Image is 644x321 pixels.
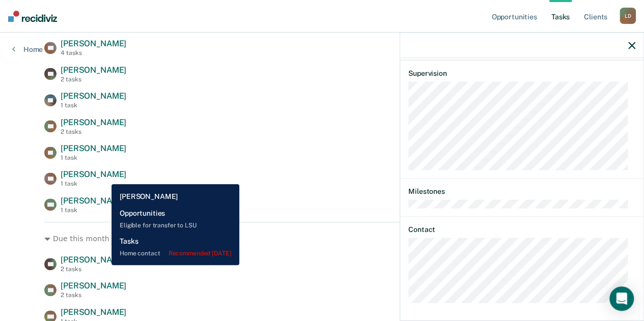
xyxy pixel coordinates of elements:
[61,154,126,161] div: 1 task
[61,143,126,153] span: [PERSON_NAME]
[12,45,43,54] a: Home
[61,281,126,290] span: [PERSON_NAME]
[61,39,126,48] span: [PERSON_NAME]
[620,8,636,24] div: L D
[61,196,126,206] span: [PERSON_NAME]
[61,118,126,127] span: [PERSON_NAME]
[8,11,57,22] img: Recidiviz
[61,307,126,317] span: [PERSON_NAME]
[61,65,126,75] span: [PERSON_NAME]
[61,291,126,299] div: 2 tasks
[61,169,126,179] span: [PERSON_NAME]
[61,102,126,109] div: 1 task
[61,128,126,135] div: 2 tasks
[408,69,635,78] dt: Supervision
[408,187,635,196] dt: Milestones
[61,91,126,101] span: [PERSON_NAME]
[61,49,126,56] div: 4 tasks
[408,225,635,234] dt: Contact
[61,255,126,265] span: [PERSON_NAME]
[609,286,634,311] div: Open Intercom Messenger
[61,266,126,273] div: 2 tasks
[61,207,126,214] div: 1 task
[112,230,133,247] span: 16
[61,180,126,187] div: 1 task
[61,76,126,83] div: 2 tasks
[44,230,600,247] div: Due this month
